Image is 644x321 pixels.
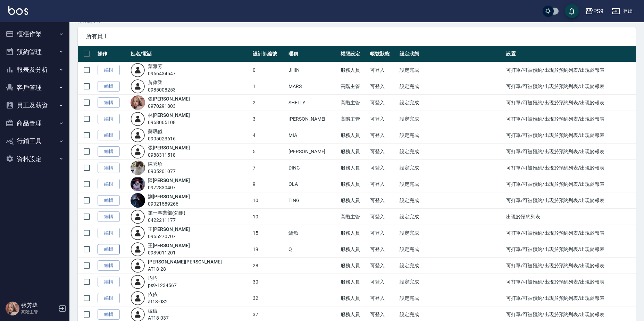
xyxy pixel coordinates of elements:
td: 設定完成 [398,78,504,95]
td: 設定完成 [398,144,504,160]
td: [PERSON_NAME] [287,111,339,127]
td: 28 [251,258,287,274]
div: 0966434547 [148,70,176,77]
a: 張[PERSON_NAME] [148,96,190,102]
div: ps9-1234567 [148,282,176,289]
td: 可登入 [368,176,398,192]
a: 編輯 [98,97,120,108]
img: user-login-man-human-body-mobile-person-512.png [131,144,145,159]
a: 編輯 [98,244,120,255]
button: 員工及薪資 [3,96,67,114]
td: 服務人員 [339,160,368,176]
td: 可打單/可被預約/出現於預約列表/出現於報表 [504,144,636,160]
a: 稜稜 [148,308,158,313]
td: 可打單/可被預約/出現於預約列表/出現於報表 [504,78,636,95]
span: 所有員工 [86,33,627,40]
button: 櫃檯作業 [3,25,67,43]
button: 行銷工具 [3,132,67,150]
td: 設定完成 [398,62,504,78]
td: 10 [251,209,287,225]
td: 可登入 [368,258,398,274]
td: 鮪魚 [287,225,339,241]
a: 編輯 [98,130,120,141]
td: 15 [251,225,287,241]
td: 可打單/可被預約/出現於預約列表/出現於報表 [504,225,636,241]
a: 編輯 [98,260,120,271]
td: JHIN [287,62,339,78]
img: user-login-man-human-body-mobile-person-512.png [131,258,145,273]
td: 設定完成 [398,160,504,176]
a: 編輯 [98,293,120,304]
td: 服務人員 [339,258,368,274]
th: 暱稱 [287,46,339,62]
td: 出現於預約列表 [504,209,636,225]
td: [PERSON_NAME] [287,144,339,160]
img: avatar.jpeg [131,95,145,110]
td: 可登入 [368,290,398,306]
th: 帳號狀態 [368,46,398,62]
td: 可登入 [368,62,398,78]
img: Person [6,302,19,315]
th: 設置 [504,46,636,62]
td: 可登入 [368,160,398,176]
a: 蘇珉儀 [148,129,162,134]
td: 可登入 [368,111,398,127]
td: 可打單/可被預約/出現於預約列表/出現於報表 [504,290,636,306]
td: 服務人員 [339,62,368,78]
td: 可打單/可被預約/出現於預約列表/出現於報表 [504,62,636,78]
button: save [565,4,579,18]
td: TING [287,192,339,209]
td: 可打單/可被預約/出現於預約列表/出現於報表 [504,111,636,127]
a: 編輯 [98,309,120,320]
button: PS9 [582,4,606,18]
div: 0905023616 [148,135,176,142]
a: 編輯 [98,163,120,173]
td: 可打單/可被預約/出現於預約列表/出現於報表 [504,241,636,258]
th: 姓名/電話 [129,46,251,62]
img: avatar.jpeg [131,160,145,175]
img: user-login-man-human-body-mobile-person-512.png [131,242,145,257]
a: 張[PERSON_NAME] [148,145,190,150]
div: 09021589266 [148,200,190,208]
a: 編輯 [98,195,120,206]
img: avatar.jpeg [131,193,145,208]
a: 編輯 [98,211,120,222]
a: 王[PERSON_NAME] [148,226,190,232]
th: 設計師編號 [251,46,287,62]
div: 0939011201 [148,249,190,257]
td: 服務人員 [339,144,368,160]
img: Logo [8,6,28,15]
a: 編輯 [98,146,120,157]
a: 陳[PERSON_NAME] [148,177,190,183]
button: 報表及分析 [3,61,67,79]
th: 操作 [96,46,129,62]
td: 可打單/可被預約/出現於預約列表/出現於報表 [504,274,636,290]
td: 19 [251,241,287,258]
img: avatar.jpeg [131,177,145,191]
td: 可打單/可被預約/出現於預約列表/出現於報表 [504,258,636,274]
button: 登出 [609,5,636,18]
a: 編輯 [98,81,120,92]
td: 可登入 [368,192,398,209]
td: 服務人員 [339,192,368,209]
img: user-login-man-human-body-mobile-person-512.png [131,112,145,126]
td: 9 [251,176,287,192]
td: 設定完成 [398,225,504,241]
div: 0965270707 [148,233,190,240]
a: 第一事業部(勿刪) [148,210,185,216]
td: Q [287,241,339,258]
td: 設定完成 [398,274,504,290]
td: 5 [251,144,287,160]
td: 4 [251,127,287,144]
button: 預約管理 [3,43,67,61]
th: 權限設定 [339,46,368,62]
button: 客戶管理 [3,79,67,97]
td: 服務人員 [339,241,368,258]
div: 0970291803 [148,103,190,110]
p: 高階主管 [21,309,57,315]
td: 設定完成 [398,192,504,209]
td: 可登入 [368,127,398,144]
div: at18-032 [148,298,168,305]
td: 可打單/可被預約/出現於預約列表/出現於報表 [504,127,636,144]
td: 10 [251,192,287,209]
